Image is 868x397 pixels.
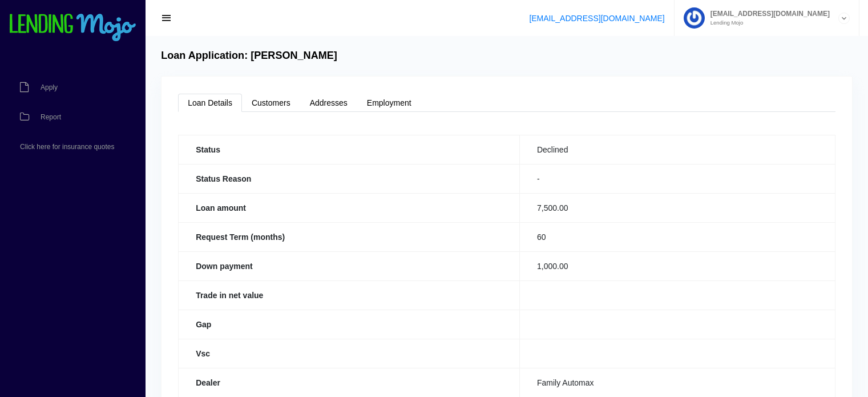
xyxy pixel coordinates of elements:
[179,368,520,397] th: Dealer
[179,280,520,310] th: Trade in net value
[179,193,520,222] th: Loan amount
[357,94,421,112] a: Employment
[519,222,835,251] td: 60
[41,84,58,91] span: Apply
[20,143,114,150] span: Click here for insurance quotes
[179,222,520,251] th: Request Term (months)
[519,251,835,280] td: 1,000.00
[242,94,300,112] a: Customers
[179,164,520,193] th: Status Reason
[300,94,357,112] a: Addresses
[178,94,242,112] a: Loan Details
[705,10,830,17] span: [EMAIL_ADDRESS][DOMAIN_NAME]
[179,135,520,164] th: Status
[529,14,664,23] a: [EMAIL_ADDRESS][DOMAIN_NAME]
[9,14,137,42] img: logo-small.png
[179,339,520,368] th: Vsc
[684,7,705,29] img: Profile image
[179,251,520,280] th: Down payment
[179,310,520,339] th: Gap
[519,135,835,164] td: Declined
[161,50,337,62] h4: Loan Application: [PERSON_NAME]
[519,368,835,397] td: Family Automax
[519,193,835,222] td: 7,500.00
[705,20,830,26] small: Lending Mojo
[519,164,835,193] td: -
[41,114,61,121] span: Report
